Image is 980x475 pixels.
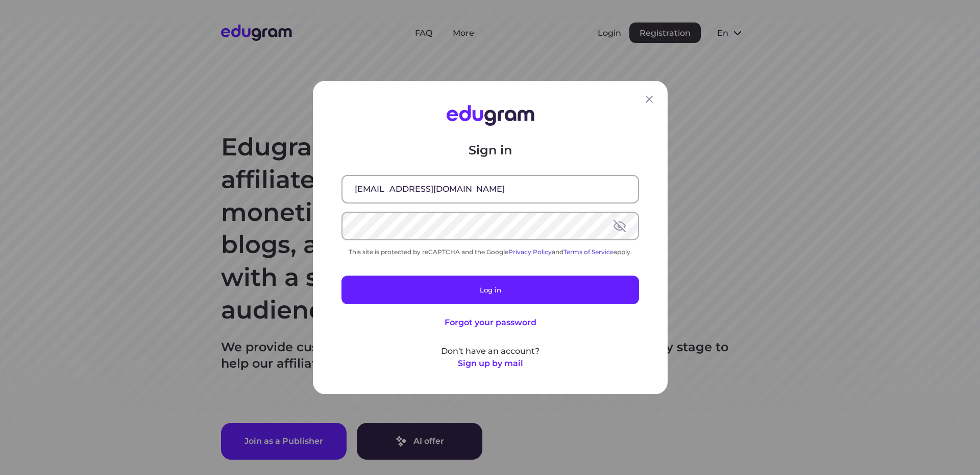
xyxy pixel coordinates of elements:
a: Privacy Policy [508,248,552,256]
img: Edugram Logo [446,105,534,126]
button: Log in [341,276,639,304]
p: Sign in [341,142,639,159]
p: Don't have an account? [341,345,639,357]
div: This site is protected by reCAPTCHA and the Google and apply. [341,248,639,256]
button: Forgot your password [444,316,536,329]
input: Email [342,176,638,202]
a: Terms of Service [563,248,614,256]
button: Sign up by mail [457,357,523,370]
